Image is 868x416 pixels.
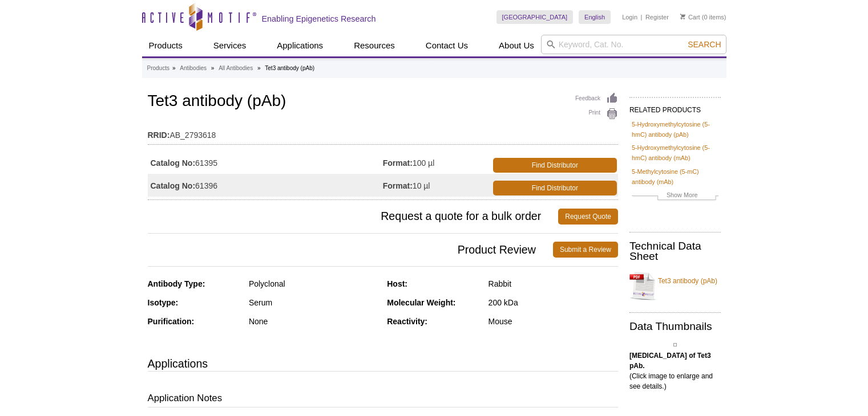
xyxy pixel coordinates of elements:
[575,92,618,105] a: Feedback
[148,298,179,307] strong: Isotype:
[496,10,574,24] a: [GEOGRAPHIC_DATA]
[172,65,176,71] li: »
[148,317,195,326] strong: Purification:
[558,209,618,225] a: Request Quote
[579,10,611,24] a: English
[219,63,253,74] a: All Antibodies
[142,35,189,56] a: Products
[249,316,378,327] div: None
[180,63,207,74] a: Antibodies
[629,321,721,332] h2: Data Thumbnails
[148,174,383,197] td: 61396
[270,35,330,56] a: Applications
[680,13,700,21] a: Cart
[383,174,491,197] td: 10 µl
[673,343,677,346] img: Tet3 antibody (pAb) tested by Western blot.
[493,158,617,173] a: Find Distributor
[249,279,378,289] div: Polyclonal
[151,158,196,168] strong: Catalog No:
[262,14,376,24] h2: Enabling Epigenetics Research
[493,181,617,195] a: Find Distributor
[211,65,215,71] li: »
[347,35,402,56] a: Resources
[492,35,541,56] a: About Us
[148,151,383,174] td: 61395
[688,40,721,49] span: Search
[645,13,669,21] a: Register
[488,297,618,308] div: 200 kDa
[629,241,721,262] h2: Technical Data Sheet
[387,317,427,326] strong: Reactivity:
[257,65,261,71] li: »
[622,13,637,21] a: Login
[541,35,726,54] input: Keyword, Cat. No.
[629,350,721,391] p: (Click image to enlarge and see details.)
[383,181,413,191] strong: Format:
[632,119,718,140] a: 5-Hydroxymethylcytosine (5-hmC) antibody (pAb)
[265,65,314,71] li: Tet3 antibody (pAb)
[629,97,721,117] h2: RELATED PRODUCTS
[632,142,718,163] a: 5-Hydroxymethylcytosine (5-hmC) antibody (mAb)
[151,181,196,191] strong: Catalog No:
[632,166,718,187] a: 5-Methylcytosine (5-mC) antibody (mAb)
[680,10,726,24] li: (0 items)
[387,298,455,307] strong: Molecular Weight:
[629,269,721,303] a: Tet3 antibody (pAb)
[383,151,491,174] td: 100 µl
[207,35,253,56] a: Services
[148,130,170,140] strong: RRID:
[148,279,205,288] strong: Antibody Type:
[632,190,718,203] a: Show More
[488,279,618,289] div: Rabbit
[684,39,724,50] button: Search
[148,123,618,141] td: AB_2793618
[641,10,643,24] li: |
[387,279,407,288] strong: Host:
[148,242,553,258] span: Product Review
[249,297,378,308] div: Serum
[148,92,618,112] h1: Tet3 antibody (pAb)
[488,316,618,327] div: Mouse
[629,352,711,370] b: [MEDICAL_DATA] of Tet3 pAb.
[148,355,618,372] h3: Applications
[383,158,413,168] strong: Format:
[419,35,475,56] a: Contact Us
[148,391,618,407] h3: Application Notes
[147,63,169,74] a: Products
[575,108,618,120] a: Print
[148,209,559,225] span: Request a quote for a bulk order
[680,14,685,19] img: Your Cart
[553,242,618,258] a: Submit a Review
